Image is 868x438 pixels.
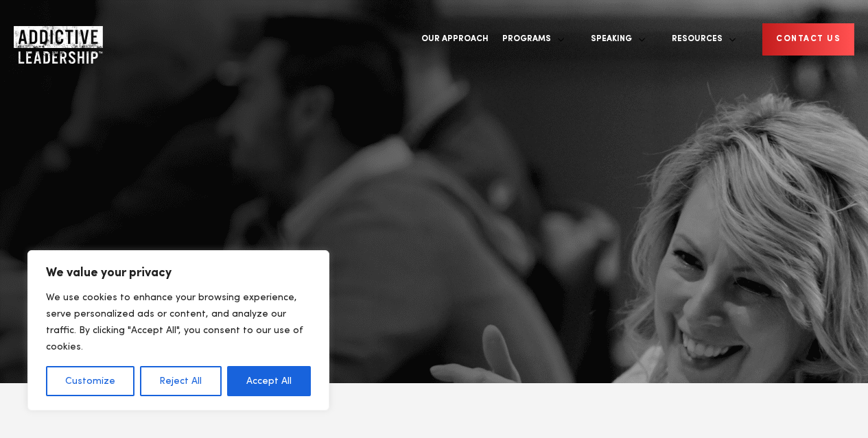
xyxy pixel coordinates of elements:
a: Home [14,26,96,53]
p: We use cookies to enhance your browsing experience, serve personalized ads or content, and analyz... [46,289,311,355]
a: Our Approach [414,14,495,65]
button: Accept All [227,366,311,396]
button: Customize [46,366,134,396]
a: Resources [665,14,736,65]
p: We value your privacy [46,265,311,281]
a: Programs [495,14,565,65]
a: CONTACT US [762,23,854,56]
div: We value your privacy [27,250,329,411]
button: Reject All [140,366,221,396]
a: Speaking [584,14,646,65]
